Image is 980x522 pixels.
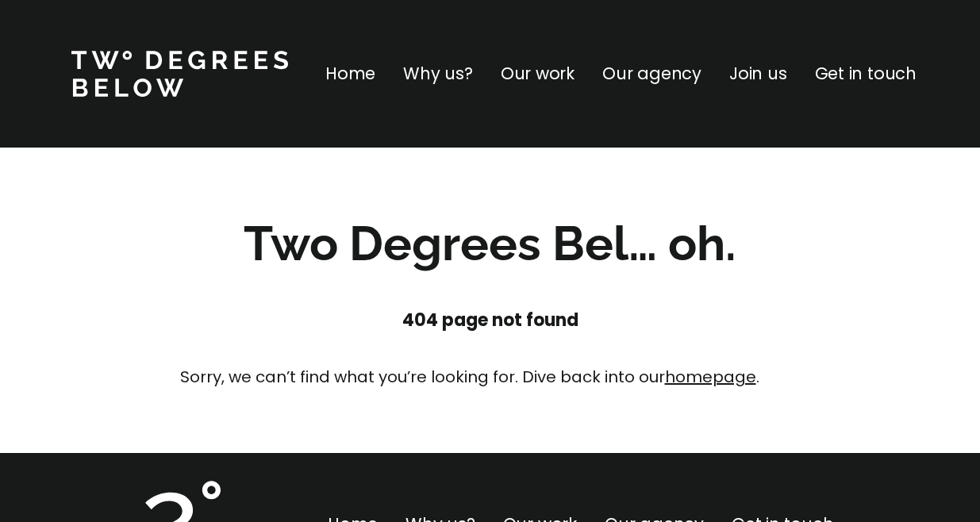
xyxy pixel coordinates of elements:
[729,61,787,86] a: Join us
[815,61,917,86] a: Get in touch
[180,308,801,333] h4: 404 page not found
[602,61,701,86] a: Our agency
[180,365,801,389] p: Sorry, we can’t find what you’re looking for. Dive back into our .
[403,61,473,86] a: Why us?
[665,366,756,388] a: homepage
[325,61,375,86] a: Home
[240,212,741,276] h2: Two Degrees Bel… oh.
[501,61,575,86] a: Our work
